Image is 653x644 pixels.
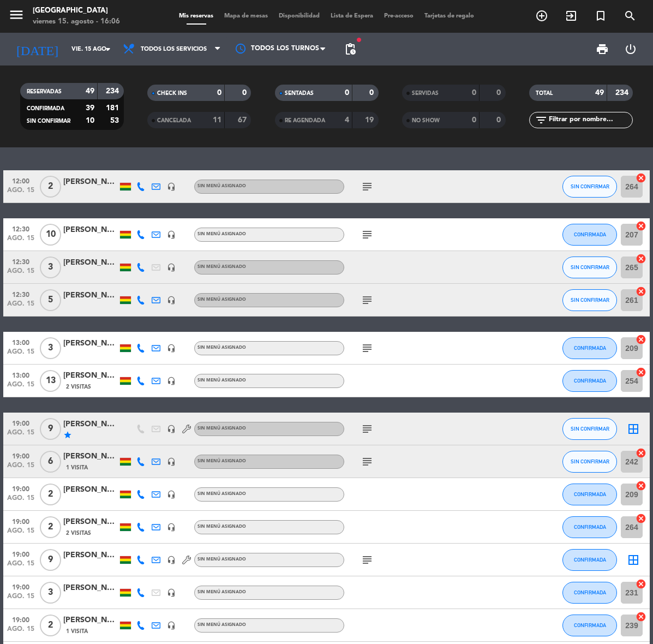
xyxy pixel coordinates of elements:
[157,91,187,96] span: CHECK INS
[273,13,325,19] span: Disponibilidad
[217,89,221,97] strong: 0
[7,593,34,605] span: ago. 15
[325,13,379,19] span: Lista de Espera
[219,13,273,19] span: Mapa de mesas
[596,43,609,56] span: print
[565,9,578,22] i: exit_to_app
[86,104,94,112] strong: 39
[624,9,637,22] i: search
[562,370,617,392] button: CONFIRMADA
[110,117,121,124] strong: 53
[8,37,66,61] i: [DATE]
[496,89,503,97] strong: 0
[63,257,118,269] div: [PERSON_NAME]
[33,16,120,27] div: viernes 15. agosto - 16:06
[40,289,61,311] span: 5
[167,457,176,466] i: headset_mic
[574,378,606,384] span: CONFIRMADA
[197,184,246,188] span: Sin menú asignado
[361,180,374,193] i: subject
[7,348,34,361] span: ago. 15
[167,425,176,433] i: headset_mic
[562,337,617,359] button: CONFIRMADA
[167,377,176,385] i: headset_mic
[571,264,609,270] span: SIN CONFIRMAR
[63,176,118,188] div: [PERSON_NAME]
[574,589,606,595] span: CONFIRMADA
[167,556,176,564] i: headset_mic
[574,557,606,563] span: CONFIRMADA
[361,228,374,241] i: subject
[562,418,617,440] button: SIN CONFIRMAR
[496,116,503,124] strong: 0
[7,449,34,462] span: 19:00
[361,553,374,567] i: subject
[27,118,70,124] span: SIN CONFIRMAR
[594,9,607,22] i: turned_in_not
[7,368,34,381] span: 13:00
[7,336,34,348] span: 13:00
[285,118,325,123] span: RE AGENDADA
[7,255,34,267] span: 12:30
[213,116,221,124] strong: 11
[8,7,25,23] i: menu
[66,383,91,391] span: 2 Visitas
[63,431,72,439] i: star
[562,516,617,538] button: CONFIRMADA
[7,300,34,313] span: ago. 15
[167,296,176,305] i: headset_mic
[66,463,88,472] span: 1 Visita
[167,490,176,499] i: headset_mic
[345,89,349,97] strong: 0
[167,230,176,239] i: headset_mic
[7,174,34,187] span: 12:00
[197,492,246,496] span: Sin menú asignado
[636,448,646,458] i: cancel
[141,46,207,53] span: Todos los servicios
[562,451,617,473] button: SIN CONFIRMAR
[472,89,476,97] strong: 0
[7,222,34,235] span: 12:30
[40,615,61,636] span: 2
[636,513,646,524] i: cancel
[344,43,357,56] span: pending_actions
[535,9,548,22] i: add_circle_outline
[356,37,362,43] span: fiber_manual_record
[40,176,61,198] span: 2
[197,557,246,562] span: Sin menú asignado
[197,590,246,594] span: Sin menú asignado
[562,484,617,505] button: CONFIRMADA
[8,7,25,27] button: menu
[197,426,246,431] span: Sin menú asignado
[197,345,246,350] span: Sin menú asignado
[595,89,604,97] strong: 49
[63,484,118,496] div: [PERSON_NAME]
[7,482,34,494] span: 19:00
[636,367,646,378] i: cancel
[167,588,176,597] i: headset_mic
[571,426,609,432] span: SIN CONFIRMAR
[636,253,646,264] i: cancel
[562,176,617,198] button: SIN CONFIRMAR
[106,104,121,112] strong: 181
[40,337,61,359] span: 3
[7,527,34,540] span: ago. 15
[197,265,246,269] span: Sin menú asignado
[7,613,34,625] span: 19:00
[562,289,617,311] button: SIN CONFIRMAR
[365,116,376,124] strong: 19
[379,13,419,19] span: Pre-acceso
[40,516,61,538] span: 2
[574,622,606,628] span: CONFIRMADA
[285,91,314,96] span: SENTADAS
[419,13,480,19] span: Tarjetas de regalo
[636,480,646,491] i: cancel
[197,459,246,463] span: Sin menú asignado
[63,369,118,382] div: [PERSON_NAME]
[574,491,606,497] span: CONFIRMADA
[197,378,246,383] span: Sin menú asignado
[33,5,120,16] div: [GEOGRAPHIC_DATA]
[40,257,61,278] span: 3
[7,494,34,507] span: ago. 15
[361,342,374,355] i: subject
